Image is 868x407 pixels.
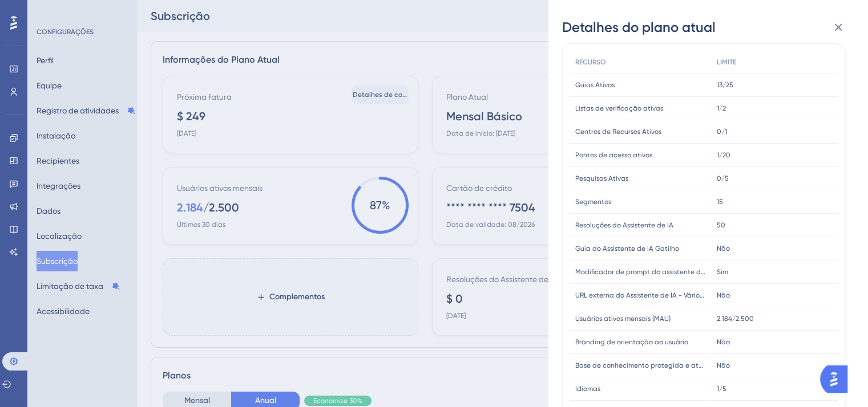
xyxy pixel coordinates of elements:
font: Não [717,338,730,346]
font: Guia do Assistente de IA Gatilho [575,245,679,253]
font: Centros de Recursos Ativos [575,128,661,136]
font: Não [717,291,730,299]
font: RECURSO [575,58,606,66]
font: 1/2 [717,104,726,112]
font: 15 [717,198,723,206]
iframe: Iniciador do Assistente de IA do UserGuiding [820,362,854,396]
font: Segmentos [575,198,611,206]
font: 50 [717,221,725,229]
font: Não [717,245,730,253]
font: 2.184/2.500 [717,315,754,323]
font: Listas de verificação ativas [575,104,663,112]
font: 0/1 [717,128,727,136]
font: Base de conhecimento protegida e atualizações de produtos [575,361,774,369]
font: 1/5 [717,385,726,393]
font: Pesquisas Ativas [575,174,628,182]
font: Não [717,361,730,369]
font: Pontos de acesso ativos [575,151,652,159]
font: LIMITE [717,58,736,66]
font: Branding de orientação ao usuário [575,338,688,346]
font: Sim [717,268,728,276]
font: Idiomas [575,385,600,393]
font: 1/20 [717,151,730,159]
font: URL externa do Assistente de IA - Vários caminhos [575,291,735,299]
font: Detalhes do plano atual [562,19,716,35]
font: Resoluções do Assistente de IA [575,221,673,229]
font: 0/5 [717,174,729,182]
font: Usuários ativos mensais (MAU) [575,315,671,323]
font: Guias Ativos [575,81,615,89]
font: 13/25 [717,81,733,89]
font: Modificador de prompt do assistente de [PERSON_NAME] [575,268,757,276]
